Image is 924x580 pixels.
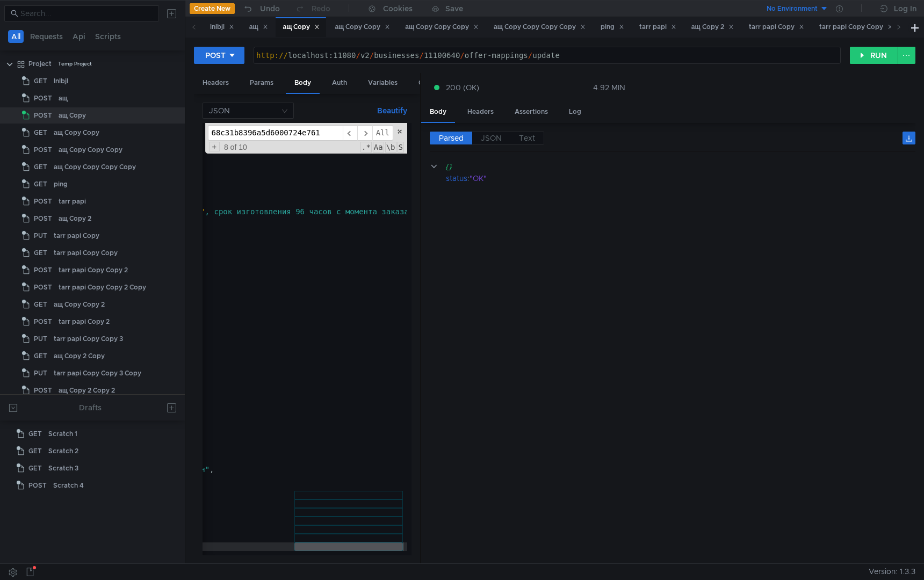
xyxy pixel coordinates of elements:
div: tarr papi Copy Copy 3 [54,331,123,347]
button: Create New [190,3,235,14]
div: Save [445,5,463,12]
div: Drafts [79,401,102,414]
div: tarr papi Copy Copy [54,245,118,261]
span: GET [28,426,42,442]
div: Headers [459,102,502,122]
div: tarr papi Copy 2 [59,314,110,330]
span: 200 (OK) [446,82,479,93]
div: Cookies [383,2,413,15]
div: POST [205,49,226,61]
span: POST [34,142,52,158]
div: ащ Copy 2 Copy 2 [59,382,115,398]
div: status [446,172,467,184]
div: tarr papi Copy [54,228,99,244]
span: POST [34,262,52,278]
div: ащ Copy 2 Copy [54,348,105,364]
div: Other [410,73,445,93]
div: ащ Copy 2 [691,21,734,33]
div: Assertions [506,102,557,122]
span: Parsed [439,133,464,143]
div: 4.92 MIN [593,83,625,92]
div: Log In [894,2,916,15]
div: tarr papi Copy Copy 2 Copy [59,279,146,295]
span: POST [34,107,52,124]
div: ащ Copy Copy [335,21,390,33]
span: Whole Word Search [385,142,396,153]
button: RUN [850,47,898,64]
span: GET [34,159,47,175]
span: Alt-Enter [372,125,393,141]
div: ащ Copy Copy Copy [405,21,479,33]
button: Redo [287,1,338,17]
div: Headers [194,73,237,93]
div: ащ Copy [59,107,86,124]
div: Params [241,73,282,93]
div: tarr papi [59,193,86,209]
button: Api [69,30,89,43]
button: Beautify [373,104,412,117]
button: Undo [235,1,287,17]
div: Log [560,102,590,122]
div: tarr papi [639,21,676,33]
button: Scripts [92,30,124,43]
div: Auth [323,73,356,93]
div: "OK" [470,172,900,184]
div: ащ Copy Copy Copy [59,142,122,158]
span: ​ [357,125,372,141]
div: tarr papi Copy [749,21,804,33]
span: RegExp Search [360,142,372,153]
span: Toggle Replace mode [209,142,220,151]
span: POST [34,211,52,227]
div: tarr papi Copy Copy 2 [59,262,128,278]
div: ащ Copy 2 [59,211,91,227]
div: ащ Copy [283,21,320,33]
div: tarr papi Copy Copy [819,21,893,33]
span: GET [34,296,47,313]
span: POST [34,90,52,106]
div: Scratch 4 [53,477,84,494]
span: POST [28,477,47,494]
span: CaseSensitive Search [373,142,384,153]
div: ащ Copy Copy Copy Copy [494,21,586,33]
span: GET [34,73,47,89]
span: GET [28,460,42,476]
span: PUT [34,365,47,381]
span: 8 of 10 [220,143,251,151]
div: ащ [59,90,68,106]
div: ащ [249,21,268,33]
div: ping [601,21,624,33]
div: Redo [312,2,330,15]
div: lnlbjl [210,21,234,33]
div: ащ Copy Copy [54,125,99,141]
div: Temp Project [58,56,92,72]
div: Project [28,56,52,72]
div: {} [445,161,900,172]
div: lnlbjl [54,73,68,89]
div: tarr papi Copy Copy 3 Copy [54,365,141,381]
span: PUT [34,331,47,347]
span: ​ [343,125,358,141]
span: GET [28,443,42,459]
span: Version: 1.3.3 [869,564,915,579]
span: Search In Selection [398,142,404,153]
div: ping [54,176,68,192]
div: ащ Copy Copy 2 [54,296,105,313]
span: POST [34,314,52,330]
div: Body [286,73,320,94]
input: Search... [20,8,153,19]
div: Scratch 2 [48,443,78,459]
span: POST [34,193,52,209]
button: All [8,30,24,43]
span: GET [34,348,47,364]
div: Variables [359,73,406,93]
span: Text [519,133,535,143]
span: GET [34,125,47,141]
span: JSON [481,133,502,143]
span: POST [34,382,52,398]
span: PUT [34,228,47,244]
div: Scratch 1 [48,426,77,442]
input: Search for [208,125,343,141]
div: Body [421,102,455,123]
span: GET [34,245,47,261]
button: POST [194,47,244,64]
